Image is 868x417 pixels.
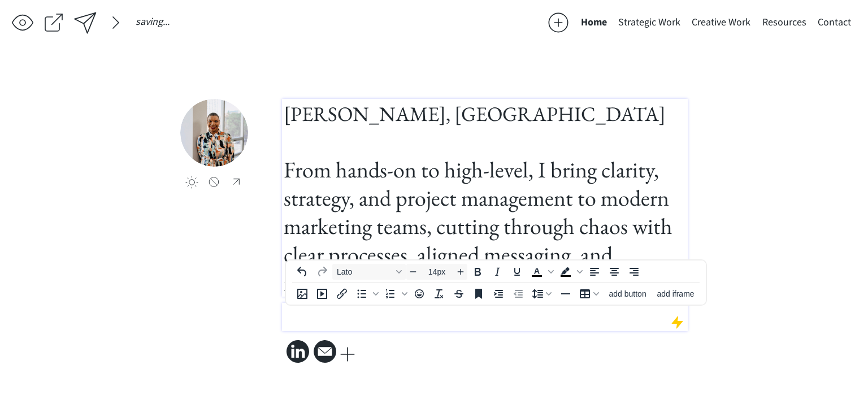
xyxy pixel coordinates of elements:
[652,286,699,302] button: add iframe
[136,17,170,27] div: saving...
[624,264,644,280] button: Align right
[352,286,380,302] div: Bullet list
[284,99,686,297] h1: From hands-on to high-level, I bring clarity, strategy, and project management to modern marketin...
[575,11,613,34] button: Home
[757,11,812,34] button: Resources
[528,286,555,302] button: Line height
[449,286,468,302] button: Strikethrough
[429,286,449,302] button: Clear formatting
[469,286,488,302] button: Anchor
[605,264,624,280] button: Align center
[657,289,694,298] span: add iframe
[313,286,332,302] button: add video
[337,267,392,276] span: Lato
[609,289,646,298] span: add button
[576,286,603,302] button: Table
[381,286,409,302] div: Numbered list
[812,11,857,34] button: Contact
[332,264,406,280] button: Font Lato
[509,286,528,302] button: Decrease indent
[686,11,756,34] button: Creative Work
[454,264,467,280] button: Increase font size
[556,264,584,280] div: Background color Black
[585,264,604,280] button: Align left
[293,286,312,302] button: Insert image
[507,264,527,280] button: Underline
[556,286,575,302] button: Horizontal line
[332,286,351,302] button: Insert/edit link
[527,264,555,280] div: Text color Black
[313,264,332,280] button: Redo
[293,264,312,280] button: Undo
[489,286,508,302] button: Increase indent
[604,286,652,302] button: add button
[410,286,429,302] button: Emojis
[406,264,420,280] button: Decrease font size
[613,11,686,34] button: Strategic Work
[180,99,248,167] img: Aleshia Moyamba picture
[488,264,507,280] button: Italic
[468,264,487,280] button: Bold
[284,101,666,127] span: [PERSON_NAME], [GEOGRAPHIC_DATA]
